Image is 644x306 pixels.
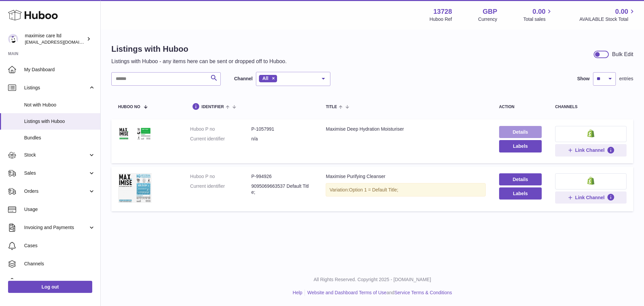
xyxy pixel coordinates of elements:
[24,188,88,194] span: Orders
[349,187,398,192] span: Option 1 = Default Title;
[24,224,88,231] span: Invoicing and Payments
[575,147,605,153] span: Link Channel
[615,7,628,16] span: 0.00
[24,206,95,213] span: Usage
[8,281,92,293] a: Log out
[234,76,253,82] label: Channel
[202,105,224,109] span: identifier
[555,144,627,156] button: Link Channel
[118,105,140,109] span: Huboo no
[430,16,452,23] div: Huboo Ref
[499,173,542,185] a: Details
[523,16,553,23] span: Total sales
[433,7,452,16] strong: 13728
[25,33,85,45] div: maximise care ltd
[111,58,287,65] p: Listings with Huboo - any items here can be sent or dropped off to Huboo.
[24,279,95,285] span: Settings
[24,102,95,108] span: Not with Huboo
[577,76,590,82] label: Show
[24,118,95,125] span: Listings with Huboo
[555,191,627,204] button: Link Channel
[251,173,312,180] dd: P-994926
[190,173,251,180] dt: Huboo P no
[251,136,312,142] dd: n/a
[24,243,95,249] span: Cases
[251,126,312,132] dd: P-1057991
[587,177,594,185] img: shopify-small.png
[587,129,594,137] img: shopify-small.png
[111,44,287,54] h1: Listings with Huboo
[307,290,386,295] a: Website and Dashboard Terms of Use
[118,126,152,141] img: Maximise Deep Hydration Moisturiser
[579,7,636,23] a: 0.00 AVAILABLE Stock Total
[499,187,542,200] button: Labels
[24,85,88,91] span: Listings
[394,290,452,295] a: Service Terms & Conditions
[326,105,337,109] span: title
[533,7,546,16] span: 0.00
[326,183,485,197] div: Variation:
[326,173,485,180] div: Maximise Purifying Cleanser
[326,126,485,132] div: Maximise Deep Hydration Moisturiser
[190,183,251,196] dt: Current identifier
[579,16,636,23] span: AVAILABLE Stock Total
[25,39,99,45] span: [EMAIL_ADDRESS][DOMAIN_NAME]
[499,126,542,138] a: Details
[555,105,627,109] div: channels
[251,183,312,196] dd: 9095069663537 Default Title;
[8,34,18,44] img: maxadamsa2016@gmail.com
[190,126,251,132] dt: Huboo P no
[118,173,152,203] img: Maximise Purifying Cleanser
[483,7,497,16] strong: GBP
[24,135,95,141] span: Bundles
[190,136,251,142] dt: Current identifier
[523,7,553,23] a: 0.00 Total sales
[24,261,95,267] span: Channels
[499,105,542,109] div: action
[24,152,88,158] span: Stock
[24,170,88,176] span: Sales
[619,76,633,82] span: entries
[106,276,639,283] p: All Rights Reserved. Copyright 2025 - [DOMAIN_NAME]
[305,290,452,296] li: and
[478,16,497,23] div: Currency
[262,76,268,81] span: All
[575,194,605,201] span: Link Channel
[612,51,633,58] div: Bulk Edit
[499,140,542,152] button: Labels
[24,67,95,73] span: My Dashboard
[293,290,303,295] a: Help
